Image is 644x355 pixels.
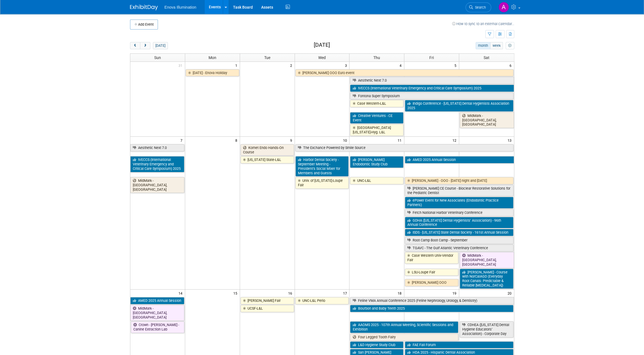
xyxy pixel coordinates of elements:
[295,177,349,188] a: Univ. of [US_STATE]-Loupe Fair
[130,177,184,193] a: MidMark - [GEOGRAPHIC_DATA], [GEOGRAPHIC_DATA]
[405,279,458,286] a: [PERSON_NAME] OOO
[350,341,403,349] a: L&D Hygiene Study Club
[484,55,489,60] span: Sat
[405,197,513,208] a: ePower Event for New Associates (Endodontic Practice Partners)
[507,290,514,297] span: 20
[288,290,295,297] span: 16
[241,156,294,163] a: [US_STATE] State-L&L
[350,85,514,92] a: IVECCS (International Veterinary Emergency and Critical Care Symposium) 2025
[454,62,459,69] span: 5
[130,305,184,321] a: MidMark - [GEOGRAPHIC_DATA], [GEOGRAPHIC_DATA]
[233,290,240,297] span: 15
[295,156,349,177] a: Harbor Dental Society - September Meeting - President’s Social Mixer for Members and Guests
[405,156,514,163] a: AMED 2025 Annual Session
[452,22,514,26] a: How to sync to an external calendar...
[180,137,185,144] span: 7
[506,42,514,49] button: myCustomButton
[295,297,349,304] a: UNC-L&L Perio
[350,156,403,168] a: [PERSON_NAME] Endodontic Study Club
[235,137,240,144] span: 8
[295,69,513,77] a: [PERSON_NAME] OOO Euro event
[466,3,491,12] a: Search
[350,177,403,184] a: UNC-L&L
[130,156,184,172] a: IVECCS (International Veterinary Emergency and Critical Care Symposium) 2025
[165,5,196,9] span: Enova Illumination
[130,297,184,304] a: AMED 2025 Annual Session
[209,55,216,60] span: Mon
[405,237,513,244] a: Root Camp Boot Camp - September
[405,100,513,111] a: Indigo Conference - [US_STATE] Dental Hygienists Association 2025
[350,297,514,304] a: Feline VMA Annual Conference 2025 (Feline Nephrology, Urology, & Dentistry)
[460,252,514,268] a: MidMark - [GEOGRAPHIC_DATA], [GEOGRAPHIC_DATA]
[490,42,503,49] button: week
[397,290,404,297] span: 18
[290,62,295,69] span: 2
[350,77,514,84] a: Aesthetic Next 7.0
[241,144,294,156] a: Komet Endo Hands-On Course
[405,229,513,236] a: ISDS - [US_STATE] State Dental Society - 161st Annual Session
[295,144,513,151] a: The Exchance Powered by Smile Source
[344,62,349,69] span: 3
[405,244,513,252] a: TGAVC - The Gulf Atlantic Veterinary Conference
[350,100,403,107] a: Case Western-L&L
[350,334,458,341] a: Four Legged Tooth Fairy
[452,290,459,297] span: 19
[153,42,168,49] button: [DATE]
[342,137,349,144] span: 10
[399,62,404,69] span: 4
[130,5,158,10] img: ExhibitDay
[460,269,513,289] a: [PERSON_NAME] - Course with NorCalAGD (Everyday Root Canals: Predictable & Reliable [MEDICAL_DATA])
[473,5,486,9] span: Search
[186,69,239,77] a: [DATE] - Enova Holiday
[405,217,513,228] a: GDHA ([US_STATE] Dental Hygienists’ Association) - 96th Annual Conference
[507,137,514,144] span: 13
[405,177,513,184] a: [PERSON_NAME] - OOO - [DATE] night and [DATE]
[314,42,330,48] h2: [DATE]
[498,2,509,13] img: Abby Nelson
[154,55,161,60] span: Sun
[131,321,184,333] a: Crown - [PERSON_NAME] - Canine Extraction Lab
[342,290,349,297] span: 17
[350,321,458,333] a: AAOMS 2025 - 107th Annual Meeting, Scientific Sessions and Exhibition
[397,137,404,144] span: 11
[350,92,513,100] a: Fontona Super Symposium
[178,290,185,297] span: 14
[405,341,513,349] a: FAE Fall Forum
[130,42,140,49] button: prev
[405,185,513,196] a: [PERSON_NAME] CE Course - Bioclear Restorative Solutions for the Pediatric Dentist
[290,137,295,144] span: 9
[460,112,514,128] a: MidMark - [GEOGRAPHIC_DATA], [GEOGRAPHIC_DATA]
[130,19,158,30] button: Add Event
[405,252,458,263] a: Case Western Univ-Vendor Fair
[130,144,184,151] a: Aesthetic Next 7.0
[350,112,403,124] a: Creative Ventures - CE Event
[373,55,380,60] span: Thu
[241,297,294,304] a: [PERSON_NAME] Fair
[460,321,513,337] a: CDHEA ([US_STATE] Dental Hygiene Educators’ Association) - Corporate Day
[350,124,403,136] a: [GEOGRAPHIC_DATA][US_STATE]-Hyg. L&L
[350,305,513,312] a: Bourbon and Baby Teeth 2025
[429,55,434,60] span: Fri
[452,137,459,144] span: 12
[241,305,294,312] a: UCSF-L&L
[508,44,512,48] i: Personalize Calendar
[405,269,458,276] a: LSU-Loupe Fair
[405,209,513,216] a: Fetch National Harbor Veterinary Conference
[235,62,240,69] span: 1
[476,42,490,49] button: month
[178,62,185,69] span: 31
[509,62,514,69] span: 6
[140,42,150,49] button: next
[318,55,326,60] span: Wed
[264,55,270,60] span: Tue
